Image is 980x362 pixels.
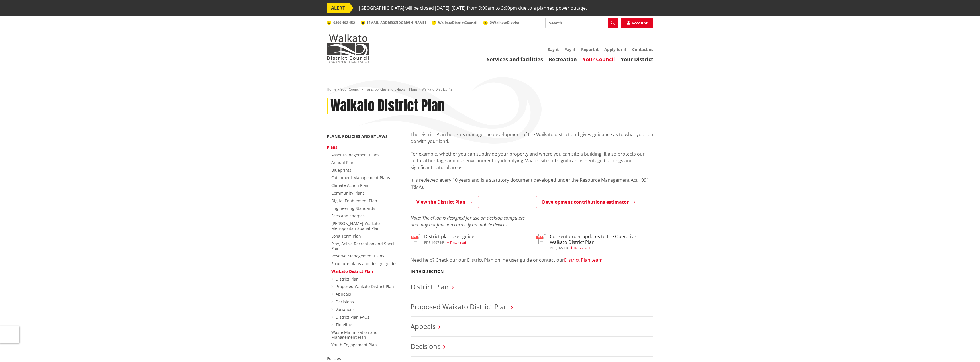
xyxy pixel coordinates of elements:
span: pdf [424,240,430,245]
a: [PERSON_NAME]-Waikato Metropolitan Spatial Plan [331,221,380,231]
a: Your Council [340,87,360,92]
a: Youth Engagement Plan [331,342,377,347]
span: 1697 KB [431,240,444,245]
a: Apply for it [604,47,626,52]
nav: breadcrumb [327,87,653,92]
span: pdf [550,246,556,250]
a: View the District Plan [411,196,479,208]
a: Appeals [411,322,436,331]
span: [EMAIL_ADDRESS][DOMAIN_NAME] [367,20,426,25]
a: Plans [409,87,418,92]
a: Consent order updates to the Operative Waikato District Plan pdf,165 KB Download [536,234,653,249]
a: Asset Management Plans [331,152,379,158]
a: District plan user guide pdf,1697 KB Download [411,234,474,244]
a: Your District [621,56,653,63]
span: Download [450,240,466,245]
a: Pay it [564,47,575,52]
a: @WaikatoDistrict [483,20,519,25]
a: Contact us [632,47,653,52]
a: Services and facilities [487,56,543,63]
p: Need help? Check our our District Plan online user guide or contact our [411,257,653,263]
span: @WaikatoDistrict [490,20,519,25]
a: Plans [327,144,337,150]
a: Digital Enablement Plan [331,198,377,203]
a: Recreation [549,56,577,63]
img: document-pdf.svg [411,234,420,244]
img: document-pdf.svg [536,234,546,244]
a: Proposed Waikato District Plan [411,302,508,311]
a: Variations [336,307,355,312]
a: Home [327,87,336,92]
a: Reserve Management Plans [331,253,384,259]
span: Waikato District Plan [422,87,454,92]
h5: In this section [411,269,444,274]
input: Search input [545,18,618,28]
em: Note: The ePlan is designed for use on desktop computers and may not function correctly on mobile... [411,215,525,228]
a: Play, Active Recreation and Sport Plan [331,241,394,251]
a: Decisions [336,299,354,304]
p: It is reviewed every 10 years and is a statutory document developed under the Resource Management... [411,177,653,190]
a: Plans, policies and bylaws [327,134,388,139]
a: Engineering Standards [331,206,375,211]
a: Your Council [583,56,615,63]
a: Blueprints [331,167,351,173]
a: Waste Minimisation and Management Plan [331,330,378,340]
a: Annual Plan [331,160,354,165]
p: For example, whether you can subdivide your property and where you can site a building. It also p... [411,150,653,171]
span: ALERT [327,3,349,13]
a: Account [621,18,653,28]
a: Plans, policies and bylaws [364,87,405,92]
a: Structure plans and design guides [331,261,397,266]
a: Proposed Waikato District Plan [336,284,394,289]
a: Appeals [336,291,351,297]
a: District Plan team. [564,257,604,263]
a: District Plan [411,282,449,291]
h1: Waikato District Plan [330,98,445,114]
a: Climate Action Plan [331,183,368,188]
span: Download [574,246,590,250]
h3: District plan user guide [424,234,474,239]
a: Policies [327,356,341,361]
span: 165 KB [557,246,568,250]
a: Timeline [336,322,352,327]
img: Waikato District Council - Te Kaunihera aa Takiwaa o Waikato [327,34,369,63]
div: , [550,246,653,250]
a: Decisions [411,341,440,351]
a: Say it [548,47,559,52]
span: WaikatoDistrictCouncil [438,20,477,25]
a: 0800 492 452 [327,20,355,25]
a: [EMAIL_ADDRESS][DOMAIN_NAME] [361,20,426,25]
a: Fees and charges [331,213,365,218]
a: Development contributions estimator [536,196,642,208]
a: Report it [581,47,599,52]
div: , [424,241,474,244]
a: Long Term Plan [331,233,361,239]
p: The District Plan helps us manage the development of the Waikato district and gives guidance as t... [411,131,653,145]
h3: Consent order updates to the Operative Waikato District Plan [550,234,653,245]
span: 0800 492 452 [333,20,355,25]
a: Catchment Management Plans [331,175,390,180]
a: Community Plans [331,190,365,196]
span: [GEOGRAPHIC_DATA] will be closed [DATE], [DATE] from 9:00am to 3:00pm due to a planned power outage. [359,3,587,13]
a: District Plan [336,276,359,282]
a: Waikato District Plan [331,269,373,274]
a: District Plan FAQs [336,314,369,320]
a: WaikatoDistrictCouncil [432,20,477,25]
